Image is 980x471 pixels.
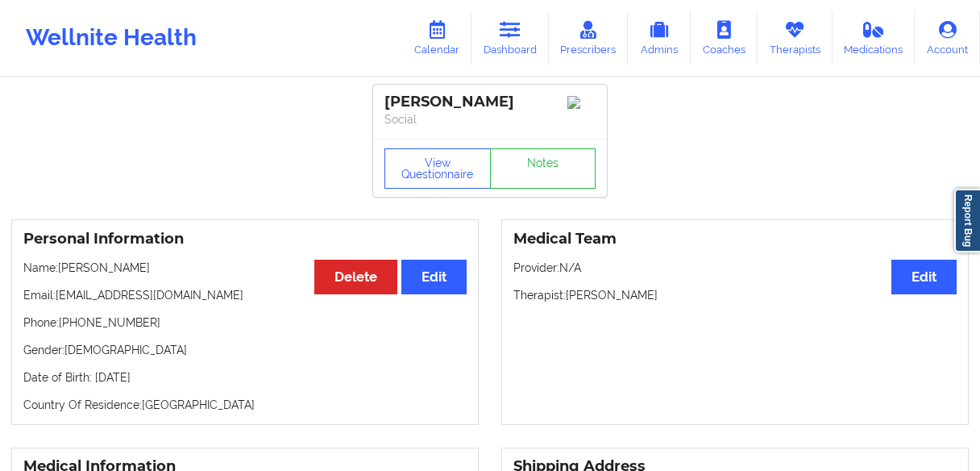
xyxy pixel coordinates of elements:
[833,11,916,65] a: Medications
[691,11,758,65] a: Coaches
[513,260,957,276] p: Provider: N/A
[314,260,397,294] button: Delete
[23,287,467,303] p: Email: [EMAIL_ADDRESS][DOMAIN_NAME]
[513,230,957,248] h3: Medical Team
[549,11,629,65] a: Prescribers
[471,11,549,65] a: Dashboard
[384,111,596,127] p: Social
[513,287,957,303] p: Therapist: [PERSON_NAME]
[954,189,980,252] a: Report Bug
[384,148,491,189] button: View Questionnaire
[384,93,596,111] div: [PERSON_NAME]
[23,342,467,358] p: Gender: [DEMOGRAPHIC_DATA]
[628,11,691,65] a: Admins
[402,11,471,65] a: Calendar
[915,11,980,65] a: Account
[401,260,467,294] button: Edit
[23,369,467,386] p: Date of Birth: [DATE]
[758,11,833,65] a: Therapists
[567,96,596,109] img: Image%2Fplaceholer-image.png
[23,397,467,413] p: Country Of Residence: [GEOGRAPHIC_DATA]
[23,230,467,248] h3: Personal Information
[23,315,467,331] p: Phone: [PHONE_NUMBER]
[891,260,957,294] button: Edit
[23,260,467,276] p: Name: [PERSON_NAME]
[490,148,596,189] a: Notes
